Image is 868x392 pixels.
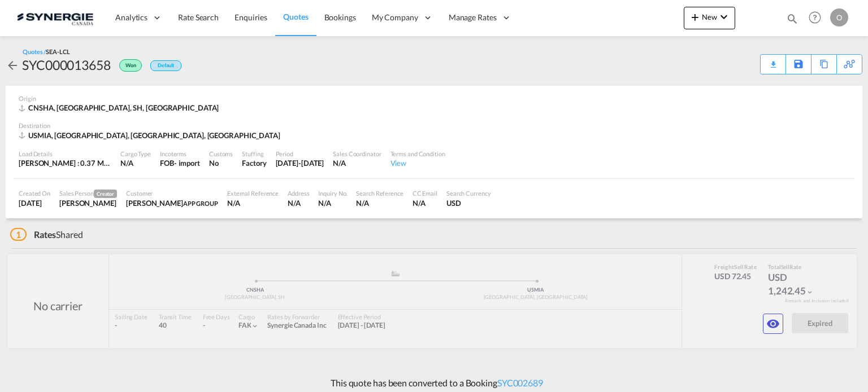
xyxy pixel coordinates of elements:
[19,94,849,103] div: Origin
[126,189,218,197] div: Customer
[120,158,151,168] div: N/A
[449,12,497,23] span: Manage Rates
[830,8,848,27] div: O
[318,189,347,197] div: Inquiry No.
[17,5,93,30] img: 1f56c880d42311ef80fc7dca854c8e59.png
[276,158,324,168] div: 14 Aug 2025
[318,198,347,208] div: N/A
[446,198,491,208] div: USD
[227,189,279,197] div: External Reference
[413,189,437,197] div: CC Email
[288,198,309,208] div: N/A
[242,158,266,168] div: Factory Stuffing
[125,62,139,73] span: Won
[324,12,356,22] span: Bookings
[283,12,308,21] span: Quotes
[356,189,403,197] div: Search Reference
[178,12,219,22] span: Rate Search
[28,103,219,112] span: CNSHA, [GEOGRAPHIC_DATA], SH, [GEOGRAPHIC_DATA]
[805,8,824,27] span: Help
[372,12,418,23] span: My Company
[19,103,222,113] div: CNSHA, Shanghai, SH, Europe
[209,149,233,158] div: Customs
[23,47,70,56] div: Quotes /SEA-LCL
[805,8,830,28] div: Help
[242,149,266,158] div: Stuffing
[227,198,279,208] div: N/A
[333,158,381,168] div: N/A
[111,56,145,74] div: Won
[120,149,151,158] div: Cargo Type
[325,377,543,389] p: This quote has been converted to a Booking
[684,7,735,29] button: icon-plus 400-fgNewicon-chevron-down
[717,10,731,24] md-icon: icon-chevron-down
[446,189,491,197] div: Search Currency
[19,121,849,130] div: Destination
[94,190,117,198] span: Creator
[46,48,70,55] span: SEA-LCL
[59,189,117,198] div: Sales Person
[497,377,543,388] a: SYC002689
[688,12,731,21] span: New
[19,198,50,208] div: 31 Jul 2025
[115,12,147,23] span: Analytics
[150,60,181,71] div: Default
[6,56,22,74] div: icon-arrow-left
[688,10,702,24] md-icon: icon-plus 400-fg
[766,55,780,65] div: Quote PDF is not available at this time
[333,149,381,158] div: Sales Coordinator
[390,158,445,168] div: View
[786,12,798,25] md-icon: icon-magnify
[288,189,309,197] div: Address
[19,158,111,168] div: [PERSON_NAME] : 0.37 MT | Volumetric Wt : 4.83 CBM | Chargeable Wt : 4.83 W/M
[786,55,811,74] div: Save As Template
[786,12,798,29] div: icon-magnify
[19,130,283,140] div: USMIA, Miami, FL, Americas
[10,228,83,241] div: Shared
[766,56,780,65] md-icon: icon-download
[763,314,783,334] button: icon-eye
[59,198,117,208] div: Adriana Groposila
[19,149,111,158] div: Load Details
[10,228,27,241] span: 1
[174,158,200,168] div: - import
[34,229,57,240] span: Rates
[22,56,111,74] div: SYC000013658
[390,149,445,158] div: Terms and Condition
[183,200,218,207] span: APP GROUP
[413,198,437,208] div: N/A
[126,198,218,208] div: Ivy Jiang
[6,59,19,72] md-icon: icon-arrow-left
[276,149,324,158] div: Period
[160,149,200,158] div: Incoterms
[19,189,50,197] div: Created On
[766,317,780,331] md-icon: icon-eye
[356,198,403,208] div: N/A
[235,12,267,22] span: Enquiries
[160,158,174,168] div: FOB
[209,158,233,168] div: No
